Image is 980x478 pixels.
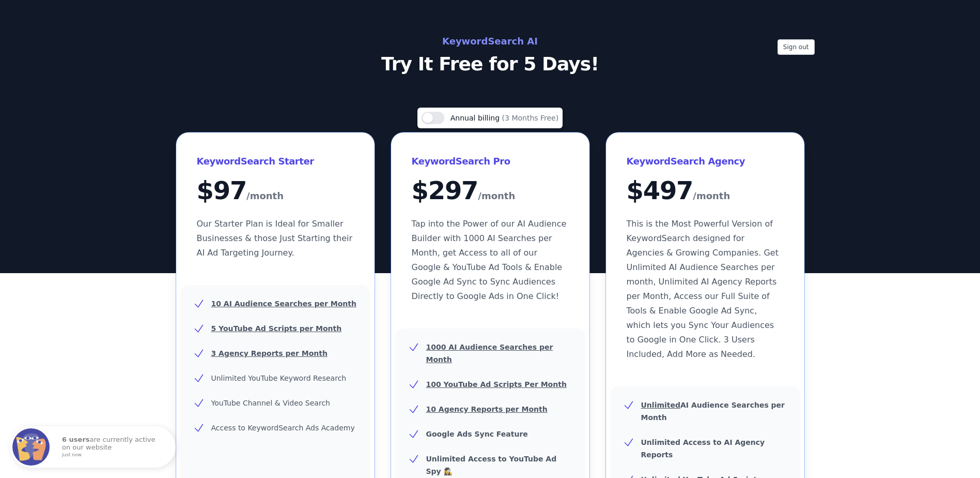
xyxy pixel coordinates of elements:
span: /month [693,188,730,204]
h3: KeywordSearch Pro [412,153,569,170]
u: 3 Agency Reports per Month [211,349,328,357]
div: $ 497 [627,178,784,204]
h3: KeywordSearch Starter [197,153,354,170]
u: 5 YouTube Ad Scripts per Month [211,324,342,333]
strong: 6 users [62,436,90,443]
u: 10 AI Audience Searches per Month [211,300,356,308]
b: Unlimited Access to YouTube Ad Spy 🕵️‍♀️ [426,455,557,475]
h3: KeywordSearch Agency [627,153,784,170]
b: AI Audience Searches per Month [641,401,785,422]
p: Try It Free for 5 Days! [259,54,722,74]
u: 100 YouTube Ad Scripts Per Month [426,380,567,389]
div: $ 297 [412,178,569,204]
span: YouTube Channel & Video Search [211,399,330,407]
b: Unlimited Access to AI Agency Reports [641,438,765,459]
u: Unlimited [641,401,681,409]
span: /month [246,188,284,204]
span: Access to KeywordSearch Ads Academy [211,424,355,432]
p: are currently active on our website [62,436,165,457]
img: Fomo [12,428,50,466]
h2: KeywordSearch AI [259,33,722,50]
button: Sign out [777,39,815,55]
span: Unlimited YouTube Keyword Research [211,374,347,382]
span: Our Starter Plan is Ideal for Smaller Businesses & those Just Starting their AI Ad Targeting Jour... [197,219,353,258]
u: 1000 AI Audience Searches per Month [426,343,553,364]
span: Tap into the Power of our AI Audience Builder with 1000 AI Searches per Month, get Access to all ... [412,219,567,301]
span: This is the Most Powerful Version of KeywordSearch designed for Agencies & Growing Companies. Get... [627,219,779,359]
u: 10 Agency Reports per Month [426,405,548,413]
span: (3 Months Free) [502,114,559,122]
span: Annual billing [450,114,502,122]
span: /month [478,188,515,204]
div: $ 97 [197,178,354,204]
small: just now [62,453,162,458]
b: Google Ads Sync Feature [426,430,528,438]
